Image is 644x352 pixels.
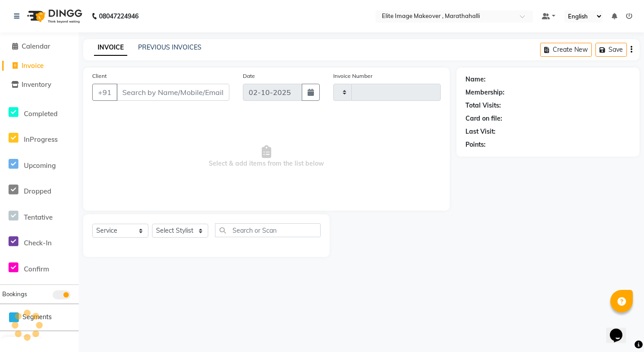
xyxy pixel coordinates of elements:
span: Bookings [2,290,27,298]
div: Total Visits: [465,101,501,110]
span: Inventory [22,80,51,89]
input: Search by Name/Mobile/Email/Code [116,84,229,101]
img: logo [23,4,85,29]
span: InProgress [24,135,58,144]
button: Create New [540,43,592,57]
button: Save [595,43,627,57]
span: Completed [24,109,58,118]
a: PREVIOUS INVOICES [138,43,201,51]
a: INVOICE [94,40,127,56]
b: 08047224946 [99,4,139,29]
span: Dropped [24,187,51,195]
span: Check-In [24,239,52,247]
span: Upcoming [24,161,56,170]
span: Tentative [24,213,53,221]
label: Client [92,72,107,80]
input: Search or Scan [215,223,321,237]
a: Invoice [2,61,76,71]
iframe: chat widget [606,316,635,343]
div: Points: [465,140,486,149]
div: Name: [465,75,486,84]
a: Inventory [2,80,76,90]
span: Invoice [22,61,44,70]
a: Calendar [2,41,76,52]
span: Select & add items from the list below [92,112,441,202]
span: Calendar [22,42,50,50]
span: Confirm [24,265,49,273]
button: +91 [92,84,117,101]
label: Invoice Number [333,72,372,80]
div: Card on file: [465,114,502,123]
label: Date [243,72,255,80]
div: Membership: [465,88,505,97]
div: Last Visit: [465,127,496,136]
